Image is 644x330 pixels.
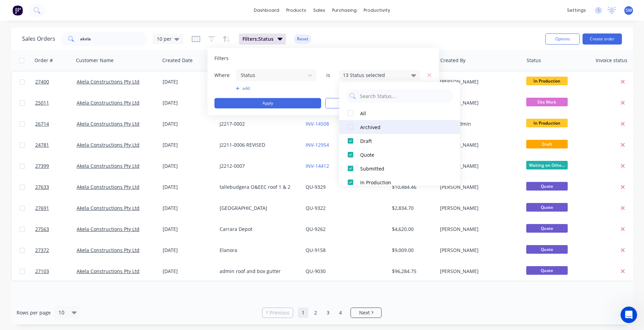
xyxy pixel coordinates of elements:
[35,120,49,127] span: 26714
[339,120,460,134] button: Archived
[35,261,77,282] a: 27103
[77,268,140,274] a: Akela Constructions Pty Ltd
[214,72,235,79] span: Where
[35,156,77,176] a: 27399
[35,205,49,212] span: 27691
[77,78,140,85] a: Akela Constructions Pty Ltd
[35,114,77,134] a: 26714
[526,224,568,233] span: Quote
[335,308,346,318] a: Page 4
[359,89,450,103] input: Search Status...
[220,205,296,212] div: [GEOGRAPHIC_DATA]
[35,268,49,275] span: 27103
[220,247,296,254] div: Elanora
[35,78,49,85] span: 27400
[306,226,326,232] a: QU-9262
[339,162,460,175] button: Submitted
[310,5,329,16] div: sales
[220,142,296,148] div: J2211-0006 REVISED
[35,240,77,261] a: 27372
[526,98,568,106] span: Site Work
[214,55,229,62] span: Filters
[80,32,147,46] input: Search...
[77,120,140,127] a: Akela Constructions Pty Ltd
[35,247,49,254] span: 27372
[392,247,432,254] div: $9,009.00
[583,33,622,45] button: Create order
[162,57,193,64] div: Created Date
[306,142,329,148] a: INV-12954
[12,5,23,16] img: Factory
[392,184,432,191] div: $10,484.46
[596,57,627,64] div: Invoice status
[545,33,580,45] button: Options
[163,163,214,169] div: [DATE]
[339,134,460,148] button: Draft
[163,99,214,106] div: [DATE]
[35,184,49,191] span: 27633
[163,205,214,212] div: [DATE]
[77,163,140,169] a: Akela Constructions Pty Ltd
[440,142,517,148] div: [PERSON_NAME]
[339,175,460,189] button: In Production
[306,184,326,190] a: QU-9329
[526,245,568,254] span: Quote
[440,120,517,127] div: Action Admin
[564,5,589,16] div: settings
[163,120,214,127] div: [DATE]
[35,57,53,64] div: Order #
[440,163,517,169] div: [PERSON_NAME]
[360,137,443,145] div: Draft
[325,98,432,108] button: Clear
[351,309,381,316] a: Next page
[359,309,370,316] span: Next
[526,161,568,169] span: Waiting on Othe...
[76,57,114,64] div: Customer Name
[526,203,568,212] span: Quote
[35,219,77,240] a: 27563
[77,142,140,148] a: Akela Constructions Pty Ltd
[17,309,51,316] span: Rows per page
[35,198,77,219] a: 27691
[392,205,432,212] div: $2,834.70
[239,33,286,45] button: Filters:Status
[306,205,326,211] a: QU-9322
[163,78,214,85] div: [DATE]
[163,268,214,275] div: [DATE]
[77,247,140,253] a: Akela Constructions Pty Ltd
[440,247,517,254] div: [PERSON_NAME]
[163,226,214,233] div: [DATE]
[526,266,568,275] span: Quote
[440,268,517,275] div: [PERSON_NAME]
[250,5,283,16] a: dashboard
[621,307,637,323] iframe: Intercom live chat
[163,184,214,191] div: [DATE]
[35,142,49,148] span: 24781
[392,268,432,275] div: $96,284.75
[527,57,541,64] div: Status
[526,77,568,85] span: In Production
[440,57,465,64] div: Created By
[236,86,317,91] button: add
[262,309,293,316] a: Previous page
[35,163,49,169] span: 27399
[214,98,321,108] button: Apply
[339,148,460,162] button: Quote
[306,120,329,127] a: INV-14508
[270,309,289,316] span: Previous
[163,247,214,254] div: [DATE]
[77,99,140,106] a: Akela Constructions Pty Ltd
[440,205,517,212] div: [PERSON_NAME]
[22,36,55,42] h1: Sales Orders
[306,163,329,169] a: INV-14412
[220,268,296,275] div: admin roof and box gutter
[220,120,296,127] div: J2217-0002
[526,119,568,127] span: In Production
[35,71,77,92] a: 27400
[77,184,140,190] a: Akela Constructions Pty Ltd
[440,78,517,85] div: [PERSON_NAME]
[35,93,77,113] a: 25011
[360,110,443,117] div: All
[294,34,311,44] button: Reset
[440,226,517,233] div: [PERSON_NAME]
